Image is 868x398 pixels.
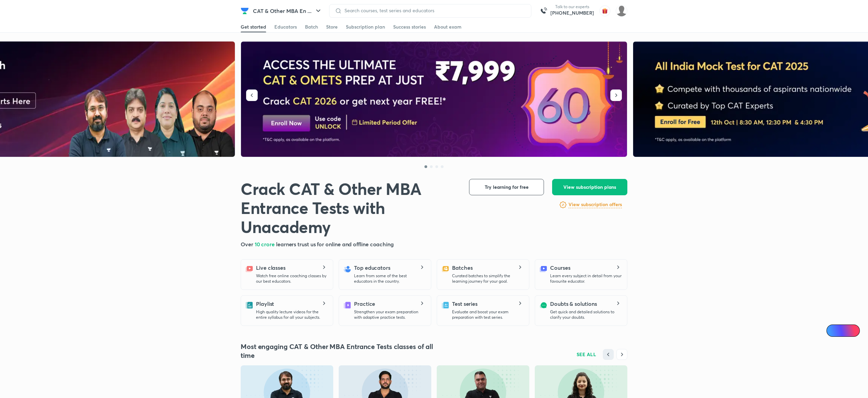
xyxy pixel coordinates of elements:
h5: Playlist [256,300,274,308]
a: [PHONE_NUMBER] [550,10,594,16]
h5: Courses [550,264,570,272]
a: About exam [434,21,462,32]
p: High quality lecture videos for the entire syllabus for all your subjects. [256,309,327,320]
button: View subscription plans [552,179,627,195]
a: View subscription offers [568,201,622,209]
a: Educators [274,21,297,32]
div: Batch [305,23,318,30]
div: Educators [274,23,297,30]
img: avatar [599,5,610,16]
span: View subscription plans [563,184,616,190]
p: Curated batches to simplify the learning journey for your goal. [452,273,524,284]
a: Store [326,21,338,32]
h1: Crack CAT & Other MBA Entrance Tests with Unacademy [241,179,458,236]
p: Learn every subject in detail from your favourite educator. [550,273,622,284]
p: Learn from some of the best educators in the country. [354,273,425,284]
p: Evaluate and boost your exam preparation with test series. [452,309,524,320]
p: Get quick and detailed solutions to clarify your doubts. [550,309,622,320]
h4: Most engaging CAT & Other MBA Entrance Tests classes of all time [241,342,434,360]
input: Search courses, test series and educators [342,8,526,13]
div: Store [326,23,338,30]
img: Icon [831,328,836,333]
a: Subscription plan [346,21,385,32]
span: SEE ALL [577,352,596,357]
a: Get started [241,21,266,32]
button: Try learning for free [469,179,544,195]
a: Success stories [393,21,426,32]
div: Get started [241,23,266,30]
h6: View subscription offers [568,201,622,208]
span: 10 crore [255,241,276,248]
button: SEE ALL [573,349,600,360]
div: About exam [434,23,462,30]
p: Watch free online coaching classes by our best educators. [256,273,327,284]
span: learners trust us for online and offline coaching [276,241,394,248]
h5: Test series [452,300,478,308]
div: Success stories [393,23,426,30]
div: Subscription plan [346,23,385,30]
span: Ai Doubts [838,328,856,333]
h5: Batches [452,264,472,272]
p: Strengthen your exam preparation with adaptive practice tests. [354,309,425,320]
h5: Practice [354,300,375,308]
span: Over [241,241,255,248]
button: CAT & Other MBA En ... [249,4,326,18]
h5: Top educators [354,264,390,272]
img: Nilesh [616,5,627,17]
a: Ai Doubts [826,325,860,337]
p: Talk to our experts [550,4,594,10]
a: Batch [305,21,318,32]
h5: Live classes [256,264,286,272]
h5: Doubts & solutions [550,300,597,308]
img: call-us [537,4,550,18]
img: Company Logo [241,7,249,15]
span: Try learning for free [485,184,529,190]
